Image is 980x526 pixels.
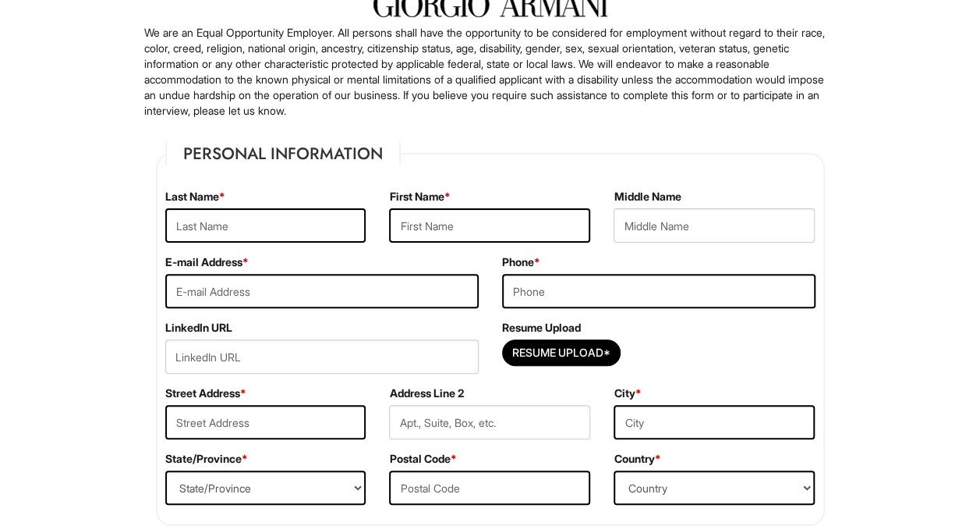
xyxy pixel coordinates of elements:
[502,339,621,366] button: Resume Upload*Resume Upload*
[614,386,641,401] label: City
[614,471,815,505] select: Country
[389,208,590,243] input: First Name
[165,339,479,374] input: LinkedIn URL
[389,189,450,204] label: First Name
[614,208,815,243] input: Middle Name
[389,386,463,401] label: Address Line 2
[389,405,590,439] input: Apt., Suite, Box, etc.
[614,451,660,467] label: Country
[144,25,837,119] p: We are an Equal Opportunity Employer. All persons shall have the opportunity to be considered for...
[165,386,246,401] label: Street Address
[614,189,681,204] label: Middle Name
[165,254,249,270] label: E-mail Address
[614,405,815,439] input: City
[165,274,479,308] input: E-mail Address
[502,254,540,270] label: Phone
[165,471,366,505] select: State/Province
[165,208,366,243] input: Last Name
[165,451,248,467] label: State/Province
[502,274,815,308] input: Phone
[389,471,590,505] input: Postal Code
[165,405,366,439] input: Street Address
[165,320,232,336] label: LinkedIn URL
[165,189,225,204] label: Last Name
[389,451,456,467] label: Postal Code
[165,142,401,165] legend: Personal Information
[502,320,581,336] label: Resume Upload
